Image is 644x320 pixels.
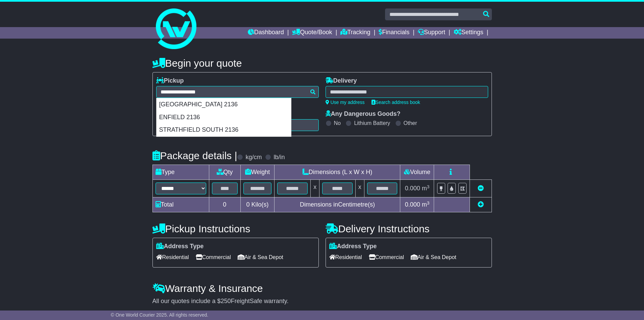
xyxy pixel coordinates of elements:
h4: Begin your quote [152,58,492,69]
td: x [355,180,364,197]
label: kg/cm [245,154,262,161]
span: 0 [246,201,249,208]
a: Use my address [326,100,365,105]
a: Dashboard [248,27,284,39]
td: Volume [400,165,434,180]
td: Weight [240,165,275,180]
a: Add new item [478,201,484,208]
td: Dimensions in Centimetre(s) [275,197,400,212]
td: Total [152,197,209,212]
a: Settings [454,27,483,39]
sup: 3 [427,184,430,189]
span: 250 [221,298,231,304]
label: Address Type [156,243,204,250]
div: All our quotes include a $ FreightSafe warranty. [152,298,492,305]
a: Support [418,27,445,39]
td: x [311,180,319,197]
typeahead: Please provide city [156,86,319,98]
a: Financials [379,27,409,39]
span: Residential [329,252,362,262]
span: Commercial [369,252,404,262]
sup: 3 [427,200,430,206]
td: Kilo(s) [240,197,275,212]
span: m [422,201,430,208]
h4: Pickup Instructions [152,223,319,234]
span: © One World Courier 2025. All rights reserved. [111,312,209,318]
td: 0 [209,197,240,212]
label: Delivery [326,77,357,85]
td: Qty [209,165,240,180]
div: [GEOGRAPHIC_DATA] 2136 [157,98,291,111]
h4: Warranty & Insurance [152,283,492,294]
a: Search address book [372,100,420,105]
span: Commercial [196,252,231,262]
a: Quote/Book [292,27,332,39]
label: Any Dangerous Goods? [326,110,401,118]
a: Remove this item [478,185,484,192]
span: m [422,185,430,192]
div: ENFIELD 2136 [157,111,291,124]
div: STRATHFIELD SOUTH 2136 [157,124,291,136]
span: Air & Sea Depot [238,252,283,262]
td: Dimensions (L x W x H) [275,165,400,180]
label: Pickup [156,77,184,85]
span: Residential [156,252,189,262]
h4: Delivery Instructions [326,223,492,234]
span: 0.000 [405,185,420,192]
label: Address Type [329,243,377,250]
label: lb/in [273,154,285,161]
label: No [334,120,341,126]
h4: Package details | [152,150,237,161]
span: 0.000 [405,201,420,208]
label: Lithium Battery [354,120,390,126]
label: Other [404,120,417,126]
span: Air & Sea Depot [411,252,456,262]
a: Tracking [340,27,370,39]
td: Type [152,165,209,180]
